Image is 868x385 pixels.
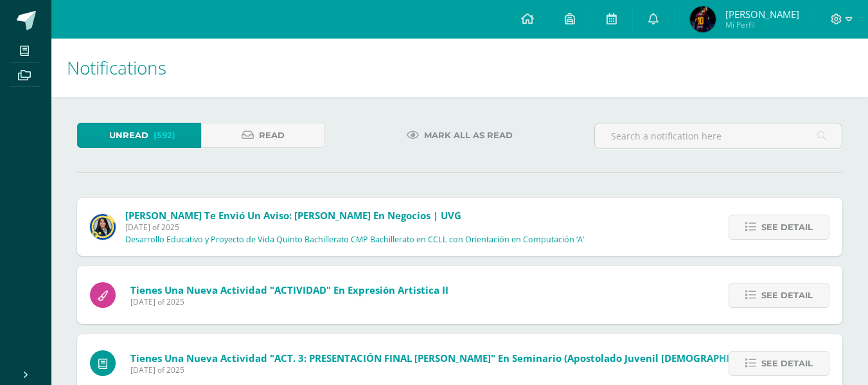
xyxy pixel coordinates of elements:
span: [DATE] of 2025 [130,296,448,307]
a: Read [201,123,325,148]
img: 1e26687f261d44f246eaf5750538126e.png [690,6,716,32]
span: Tienes una nueva actividad "ACTIVIDAD" En Expresión Artística II [130,283,448,296]
img: 9385da7c0ece523bc67fca2554c96817.png [90,214,116,240]
span: Unread [109,123,148,147]
a: Mark all as read [391,123,529,148]
span: [DATE] of 2025 [125,222,584,233]
span: Mi Perfil [725,19,799,30]
span: [DATE] of 2025 [130,364,792,375]
span: Mark all as read [424,123,513,147]
span: Notifications [67,55,166,80]
span: Read [259,123,285,147]
input: Search a notification here [595,123,842,148]
span: (592) [154,123,175,147]
span: [PERSON_NAME] [725,8,799,21]
span: Tienes una nueva actividad "ACT. 3: PRESENTACIÓN FINAL [PERSON_NAME]" En Seminario (Apostolado Ju... [130,352,792,364]
p: Desarrollo Educativo y Proyecto de Vida Quinto Bachillerato CMP Bachillerato en CCLL con Orientac... [125,235,584,245]
a: Unread(592) [77,123,201,148]
span: See detail [761,352,813,375]
span: [PERSON_NAME] te envió un aviso: [PERSON_NAME] en Negocios | UVG [125,209,461,222]
span: See detail [761,215,813,239]
span: See detail [761,283,813,307]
